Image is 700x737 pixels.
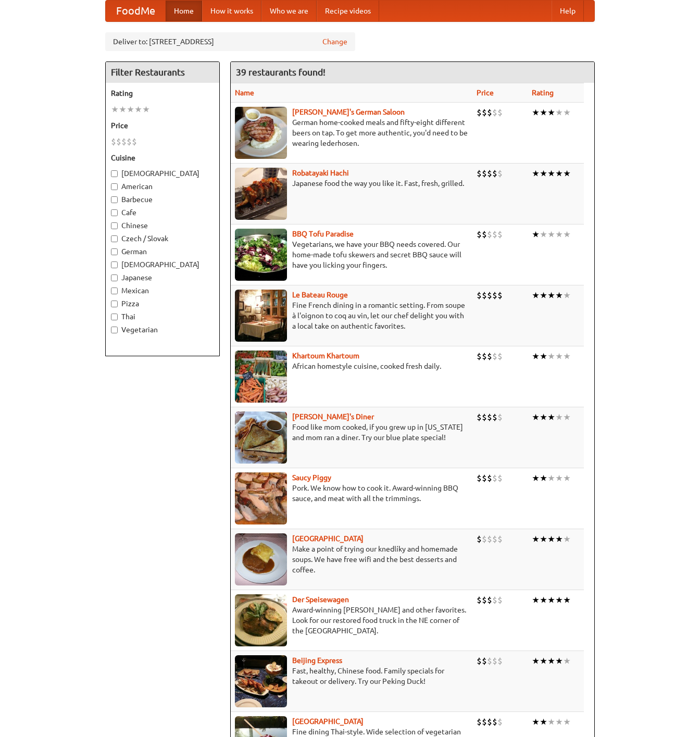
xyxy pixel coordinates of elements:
p: Japanese food the way you like it. Fast, fresh, grilled. [235,178,468,189]
ng-pluralize: 39 restaurants found! [236,67,326,77]
a: Khartoum Khartoum [292,352,359,360]
li: $ [482,472,487,484]
li: $ [497,533,503,545]
li: $ [492,229,497,240]
li: ★ [540,229,547,240]
li: $ [477,107,482,118]
input: Cafe [111,209,118,216]
li: ★ [532,351,540,362]
li: $ [487,716,492,728]
li: $ [497,290,503,301]
li: $ [497,594,503,606]
h4: Filter Restaurants [106,62,219,83]
label: Mexican [111,285,214,296]
li: ★ [540,472,547,484]
a: [PERSON_NAME]'s German Saloon [292,108,405,116]
li: $ [492,533,497,545]
li: ★ [547,594,555,606]
div: Deliver to: [STREET_ADDRESS] [105,32,355,51]
li: ★ [555,533,563,545]
a: Who we are [261,1,317,21]
li: $ [132,136,137,147]
b: Le Bateau Rouge [292,291,348,299]
label: Czech / Slovak [111,233,214,244]
li: ★ [563,351,571,362]
li: ★ [540,411,547,423]
li: $ [497,716,503,728]
li: ★ [555,107,563,118]
a: Der Speisewagen [292,595,349,604]
li: $ [497,472,503,484]
input: Thai [111,314,118,320]
li: $ [487,655,492,667]
label: German [111,246,214,257]
li: $ [482,168,487,179]
li: $ [497,351,503,362]
li: $ [487,472,492,484]
li: ★ [540,594,547,606]
li: ★ [547,472,555,484]
li: ★ [540,351,547,362]
li: $ [497,229,503,240]
li: $ [482,533,487,545]
li: ★ [555,168,563,179]
a: Help [552,1,584,21]
li: $ [487,290,492,301]
p: Make a point of trying our knedlíky and homemade soups. We have free wifi and the best desserts a... [235,544,468,575]
li: ★ [142,104,150,115]
li: ★ [563,594,571,606]
li: ★ [540,716,547,728]
li: $ [121,136,127,147]
b: BBQ Tofu Paradise [292,230,354,238]
a: Beijing Express [292,656,342,665]
li: ★ [532,229,540,240]
li: ★ [555,290,563,301]
p: Award-winning [PERSON_NAME] and other favorites. Look for our restored food truck in the NE corne... [235,605,468,636]
input: German [111,248,118,255]
a: [GEOGRAPHIC_DATA] [292,717,364,726]
li: ★ [532,411,540,423]
li: $ [492,290,497,301]
img: bateaurouge.jpg [235,290,287,342]
li: ★ [547,290,555,301]
li: ★ [555,229,563,240]
p: Vegetarians, we have your BBQ needs covered. Our home-made tofu skewers and secret BBQ sauce will... [235,239,468,270]
li: ★ [127,104,134,115]
a: Recipe videos [317,1,379,21]
a: [GEOGRAPHIC_DATA] [292,534,364,543]
li: ★ [532,107,540,118]
li: ★ [532,533,540,545]
li: $ [477,411,482,423]
li: ★ [563,655,571,667]
a: [PERSON_NAME]'s Diner [292,413,374,421]
label: Chinese [111,220,214,231]
li: $ [497,655,503,667]
li: ★ [555,655,563,667]
label: Barbecue [111,194,214,205]
li: ★ [547,655,555,667]
li: ★ [563,290,571,301]
li: ★ [540,655,547,667]
a: Change [322,36,347,47]
li: ★ [532,290,540,301]
li: ★ [563,229,571,240]
label: Japanese [111,272,214,283]
img: khartoum.jpg [235,351,287,403]
p: Food like mom cooked, if you grew up in [US_STATE] and mom ran a diner. Try our blue plate special! [235,422,468,443]
li: $ [487,594,492,606]
input: [DEMOGRAPHIC_DATA] [111,170,118,177]
li: ★ [563,411,571,423]
li: $ [487,533,492,545]
img: sallys.jpg [235,411,287,464]
p: German home-cooked meals and fifty-eight different beers on tap. To get more authentic, you'd nee... [235,117,468,148]
img: beijing.jpg [235,655,287,707]
li: ★ [555,594,563,606]
li: $ [482,107,487,118]
li: $ [497,107,503,118]
li: $ [477,716,482,728]
li: $ [482,290,487,301]
li: ★ [532,594,540,606]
